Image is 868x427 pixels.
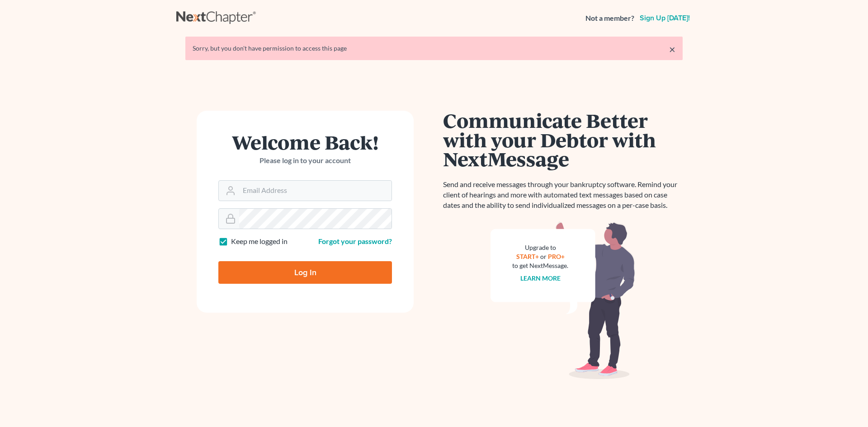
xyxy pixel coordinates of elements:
a: Sign up [DATE]! [638,14,692,22]
div: to get NextMessage. [512,261,568,270]
div: Upgrade to [512,243,568,252]
a: × [669,44,675,55]
a: Learn more [520,274,561,282]
input: Email Address [239,181,392,201]
strong: Not a member? [585,13,634,23]
span: or [540,253,547,260]
img: nextmessage_bg-59042aed3d76b12b5cd301f8e5b87938c9018125f34e5fa2b7a6b67550977c72.svg [491,221,635,380]
h1: Communicate Better with your Debtor with NextMessage [443,111,683,169]
a: PRO+ [548,253,565,260]
h1: Welcome Back! [218,132,392,152]
a: Forgot your password? [318,237,392,245]
p: Send and receive messages through your bankruptcy software. Remind your client of hearings and mo... [443,179,683,211]
label: Keep me logged in [231,236,288,247]
div: Sorry, but you don't have permission to access this page [193,44,675,53]
input: Log In [218,261,392,284]
p: Please log in to your account [218,155,392,166]
a: START+ [516,253,539,260]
